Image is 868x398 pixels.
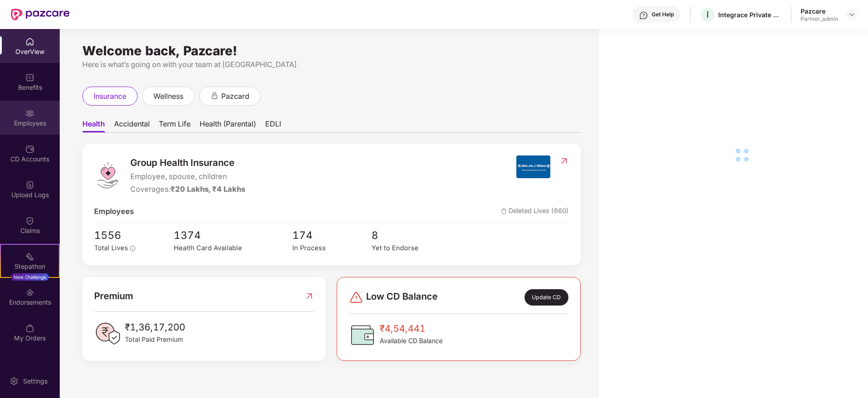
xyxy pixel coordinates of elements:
div: Integrace Private Limited [718,10,782,19]
span: info-circle [130,246,135,251]
img: deleteIcon [501,209,507,214]
span: pazcard [221,91,249,102]
span: Total Lives [94,244,128,252]
div: New Challenge [11,273,49,281]
img: New Pazcare Logo [11,9,70,20]
img: insurerIcon [516,155,550,178]
img: svg+xml;base64,PHN2ZyBpZD0iSG9tZSIgeG1sbnM9Imh0dHA6Ly93d3cudzMub3JnLzIwMDAvc3ZnIiB3aWR0aD0iMjAiIG... [25,37,34,46]
span: 174 [292,227,372,243]
img: logo [94,162,121,189]
div: Pazcare [801,7,838,15]
span: Employee, spouse, children [130,171,245,183]
img: svg+xml;base64,PHN2ZyBpZD0iRHJvcGRvd24tMzJ4MzIiIHhtbG5zPSJodHRwOi8vd3d3LnczLm9yZy8yMDAwL3N2ZyIgd2... [848,11,855,18]
div: Yet to Endorse [372,243,451,253]
span: Employees [94,206,134,218]
span: Total Paid Premium [125,335,185,345]
img: RedirectIcon [559,156,569,165]
span: Health (Parental) [200,119,256,132]
span: Accidental [114,119,150,132]
div: animation [210,92,219,100]
div: Update CD [525,289,568,306]
img: svg+xml;base64,PHN2ZyBpZD0iQ2xhaW0iIHhtbG5zPSJodHRwOi8vd3d3LnczLm9yZy8yMDAwL3N2ZyIgd2lkdGg9IjIwIi... [25,216,34,225]
span: Term Life [159,119,191,132]
img: svg+xml;base64,PHN2ZyBpZD0iSGVscC0zMngzMiIgeG1sbnM9Imh0dHA6Ly93d3cudzMub3JnLzIwMDAvc3ZnIiB3aWR0aD... [639,11,648,20]
img: PaidPremiumIcon [94,320,121,347]
img: svg+xml;base64,PHN2ZyB4bWxucz0iaHR0cDovL3d3dy53My5vcmcvMjAwMC9zdmciIHdpZHRoPSIyMSIgaGVpZ2h0PSIyMC... [25,252,34,261]
div: Get Help [652,11,674,18]
img: svg+xml;base64,PHN2ZyBpZD0iVXBsb2FkX0xvZ3MiIGRhdGEtbmFtZT0iVXBsb2FkIExvZ3MiIHhtbG5zPSJodHRwOi8vd3... [25,180,34,189]
span: EDLI [265,119,281,132]
span: 1374 [174,227,292,243]
span: Health [82,119,105,132]
div: Welcome back, Pazcare! [82,47,581,54]
div: Partner_admin [801,15,838,23]
div: Settings [20,377,50,386]
img: svg+xml;base64,PHN2ZyBpZD0iRGFuZ2VyLTMyeDMyIiB4bWxucz0iaHR0cDovL3d3dy53My5vcmcvMjAwMC9zdmciIHdpZH... [349,290,363,305]
div: Health Card Available [174,243,292,253]
img: svg+xml;base64,PHN2ZyBpZD0iQ0RfQWNjb3VudHMiIGRhdGEtbmFtZT0iQ0QgQWNjb3VudHMiIHhtbG5zPSJodHRwOi8vd3... [25,145,34,154]
img: svg+xml;base64,PHN2ZyBpZD0iU2V0dGluZy0yMHgyMCIgeG1sbnM9Imh0dHA6Ly93d3cudzMub3JnLzIwMDAvc3ZnIiB3aW... [10,377,19,386]
div: Here is what’s going on with your team at [GEOGRAPHIC_DATA] [82,59,581,70]
span: Deleted Lives (660) [501,206,569,218]
span: Premium [94,289,133,303]
img: svg+xml;base64,PHN2ZyBpZD0iRW1wbG95ZWVzIiB4bWxucz0iaHR0cDovL3d3dy53My5vcmcvMjAwMC9zdmciIHdpZHRoPS... [25,109,34,118]
span: 8 [372,227,451,243]
span: I [706,9,709,20]
span: ₹20 Lakhs, ₹4 Lakhs [171,184,245,194]
span: ₹4,54,441 [380,321,443,336]
img: svg+xml;base64,PHN2ZyBpZD0iTXlfT3JkZXJzIiBkYXRhLW5hbWU9Ik15IE9yZGVycyIgeG1sbnM9Imh0dHA6Ly93d3cudz... [25,324,34,333]
div: Stepathon [1,262,59,271]
img: RedirectIcon [305,289,314,303]
img: svg+xml;base64,PHN2ZyBpZD0iRW5kb3JzZW1lbnRzIiB4bWxucz0iaHR0cDovL3d3dy53My5vcmcvMjAwMC9zdmciIHdpZH... [25,288,34,297]
span: Group Health Insurance [130,155,245,170]
span: insurance [94,91,126,102]
div: Coverages: [130,184,245,195]
span: 1556 [94,227,153,243]
img: svg+xml;base64,PHN2ZyBpZD0iQmVuZWZpdHMiIHhtbG5zPSJodHRwOi8vd3d3LnczLm9yZy8yMDAwL3N2ZyIgd2lkdGg9Ij... [25,73,34,82]
span: ₹1,36,17,200 [125,320,185,335]
img: CDBalanceIcon [349,321,376,349]
div: In Process [292,243,372,253]
span: Low CD Balance [366,289,438,306]
span: wellness [153,91,183,102]
span: Available CD Balance [380,336,443,346]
